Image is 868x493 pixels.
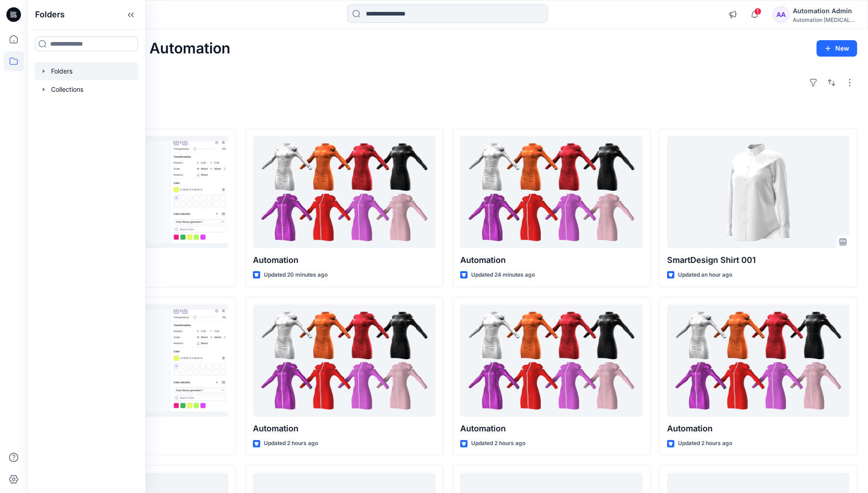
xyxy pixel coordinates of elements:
[460,254,642,267] p: Automation
[253,422,435,435] p: Automation
[264,270,328,280] p: Updated 20 minutes ago
[471,270,535,280] p: Updated 24 minutes ago
[793,5,857,16] div: Automation Admin
[253,304,435,417] a: Automation
[667,304,849,417] a: Automation
[253,254,435,267] p: Automation
[773,6,789,23] div: AA
[667,254,849,267] p: SmartDesign Shirt 001
[38,108,857,119] h4: Styles
[793,16,857,23] div: Automation [MEDICAL_DATA]...
[678,439,732,448] p: Updated 2 hours ago
[678,270,732,280] p: Updated an hour ago
[460,304,642,417] a: Automation
[667,422,849,435] p: Automation
[460,136,642,249] a: Automation
[264,439,318,448] p: Updated 2 hours ago
[471,439,525,448] p: Updated 2 hours ago
[817,40,857,57] button: New
[667,136,849,249] a: SmartDesign Shirt 001
[253,136,435,249] a: Automation
[754,8,761,15] span: 1
[460,422,642,435] p: Automation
